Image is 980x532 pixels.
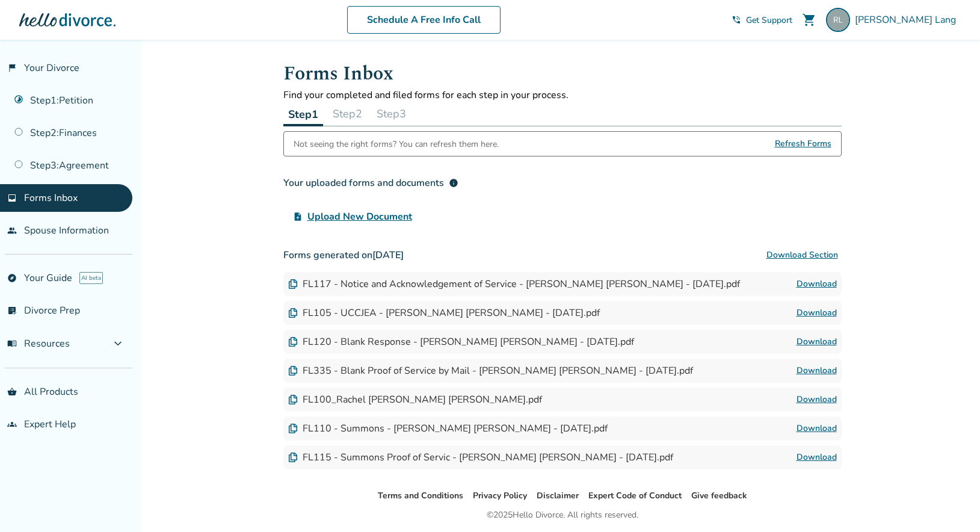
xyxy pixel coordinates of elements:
[288,453,298,462] img: Document
[372,102,411,126] button: Step3
[826,8,850,32] img: rachel.berryman@gmail.com
[746,14,792,26] span: Get Support
[797,392,837,407] a: Download
[288,364,693,377] div: FL335 - Blank Proof of Service by Mail - [PERSON_NAME] [PERSON_NAME] - [DATE].pdf
[288,337,298,347] img: Document
[283,243,842,267] h3: Forms generated on [DATE]
[307,209,412,224] span: Upload New Document
[288,306,600,320] div: FL105 - UCCJEA - [PERSON_NAME] [PERSON_NAME] - [DATE].pdf
[7,306,17,315] span: list_alt_check
[732,14,792,26] a: phone_in_talkGet Support
[797,363,837,378] a: Download
[7,226,17,235] span: people
[288,422,608,435] div: FL110 - Summons - [PERSON_NAME] [PERSON_NAME] - [DATE].pdf
[487,508,638,522] div: © 2025 Hello Divorce. All rights reserved.
[449,178,458,188] span: info
[732,15,741,25] span: phone_in_talk
[283,102,323,126] button: Step1
[111,336,125,351] span: expand_more
[7,337,70,350] span: Resources
[7,419,17,429] span: groups
[288,279,298,289] img: Document
[920,474,980,532] iframe: Chat Widget
[283,88,842,102] p: Find your completed and filed forms for each step in your process.
[473,490,527,501] a: Privacy Policy
[378,490,463,501] a: Terms and Conditions
[7,63,17,73] span: flag_2
[775,132,831,156] span: Refresh Forms
[7,193,17,203] span: inbox
[7,339,17,348] span: menu_book
[691,489,747,503] li: Give feedback
[7,387,17,397] span: shopping_basket
[537,489,579,503] li: Disclaimer
[288,277,740,291] div: FL117 - Notice and Acknowledgement of Service - [PERSON_NAME] [PERSON_NAME] - [DATE].pdf
[294,132,499,156] div: Not seeing the right forms? You can refresh them here.
[288,335,634,348] div: FL120 - Blank Response - [PERSON_NAME] [PERSON_NAME] - [DATE].pdf
[79,272,103,284] span: AI beta
[24,191,78,205] span: Forms Inbox
[763,243,842,267] button: Download Section
[283,59,842,88] h1: Forms Inbox
[797,277,837,291] a: Download
[797,421,837,436] a: Download
[588,490,682,501] a: Expert Code of Conduct
[7,273,17,283] span: explore
[347,6,501,34] a: Schedule A Free Info Call
[288,366,298,376] img: Document
[802,13,816,27] span: shopping_cart
[293,212,303,221] span: upload_file
[797,335,837,349] a: Download
[797,450,837,465] a: Download
[288,308,298,318] img: Document
[288,395,298,404] img: Document
[328,102,367,126] button: Step2
[797,306,837,320] a: Download
[288,424,298,433] img: Document
[288,451,673,464] div: FL115 - Summons Proof of Servic - [PERSON_NAME] [PERSON_NAME] - [DATE].pdf
[288,393,542,406] div: FL100_Rachel [PERSON_NAME] [PERSON_NAME].pdf
[283,176,458,190] div: Your uploaded forms and documents
[855,13,961,26] span: [PERSON_NAME] Lang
